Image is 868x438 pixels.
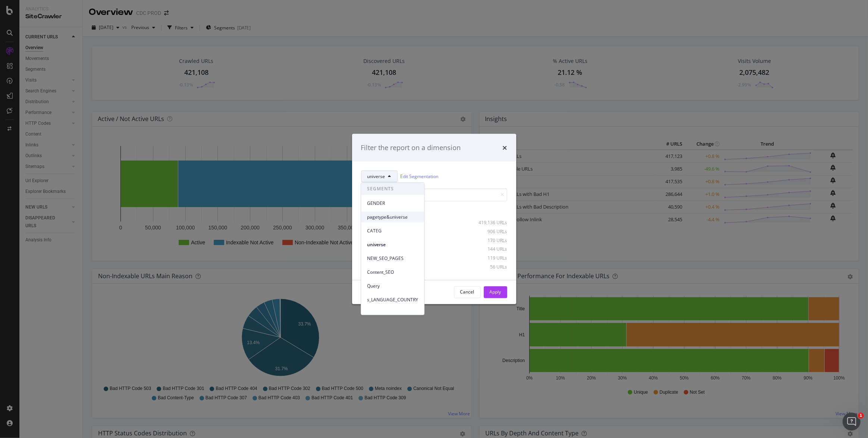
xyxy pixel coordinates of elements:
[367,228,418,234] span: CATEG
[471,255,507,261] div: 119 URLs
[367,241,418,248] span: universe
[361,188,507,201] input: Search
[460,289,474,295] div: Cancel
[367,310,418,317] span: e-commerce
[471,246,507,253] div: 144 URLs
[401,172,439,180] a: Edit Segmentation
[490,289,501,295] div: Apply
[367,173,385,180] span: universe
[503,143,507,153] div: times
[484,286,507,298] button: Apply
[454,286,481,298] button: Cancel
[471,237,507,244] div: 170 URLs
[361,183,424,195] span: SEGMENTS
[367,269,418,276] span: Content_SEO
[367,255,418,262] span: NEW_SEO_PAGES
[367,214,418,220] span: pagetype&universe
[352,134,516,304] div: modal
[471,219,507,226] div: 419,136 URLs
[361,143,461,153] div: Filter the report on a dimension
[361,170,398,182] button: universe
[471,228,507,235] div: 906 URLs
[367,200,418,207] span: GENDER
[361,207,507,213] div: Select all data available
[471,264,507,270] div: 56 URLs
[367,296,418,303] span: s_LANGUAGE_COUNTRY
[367,283,418,289] span: Query
[858,413,864,419] span: 1
[843,413,861,431] iframe: Intercom live chat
